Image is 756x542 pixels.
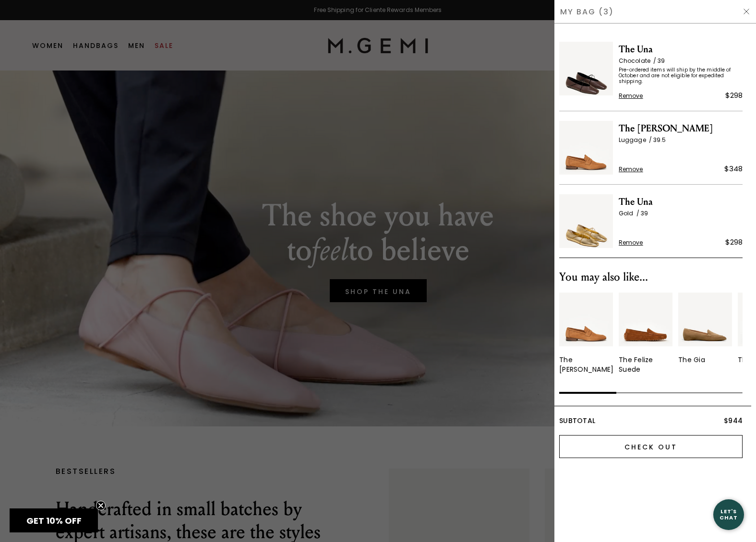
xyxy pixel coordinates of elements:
img: v_11854_01_Main_New_TheGia_Biscuit_Suede_290x387_crop_center.jpg [678,293,732,346]
span: 39 [658,57,665,65]
img: The Sacca Donna [559,121,613,175]
a: The [PERSON_NAME] [559,293,613,374]
span: Remove [619,165,643,173]
div: The Gia [678,355,705,365]
span: Remove [619,92,643,100]
div: $298 [725,90,743,101]
div: The [PERSON_NAME] [559,355,613,374]
span: Subtotal [559,416,595,425]
span: The Una [619,42,743,57]
span: $944 [724,416,743,425]
span: Pre-ordered items will ship by the middle of October and are not eligible for expedited shipping. [619,67,743,84]
img: Hide Drawer [743,8,750,15]
img: v_11953_01_Main_New_TheSacca_Luggage_Suede_290x387_crop_center.jpg [559,293,613,346]
div: GET 10% OFFClose teaser [10,508,98,532]
span: 39.5 [653,136,666,144]
span: The Una [619,194,743,210]
span: Chocolate [619,57,658,65]
span: Gold [619,209,641,217]
img: The Una [559,42,613,95]
input: Check Out [559,435,743,458]
span: Remove [619,239,643,247]
span: Luggage [619,136,653,144]
img: v_11814_01_Main_New_TheFelize_Saddle_Suede_290x387_crop_center.jpg [619,293,672,346]
a: The Felize Suede [619,293,672,374]
a: The Gia [678,293,732,365]
img: The Una [559,194,613,248]
span: 39 [641,209,648,217]
div: $348 [724,163,743,175]
div: Let's Chat [713,508,744,520]
div: $298 [725,236,743,248]
span: GET 10% OFF [26,515,82,527]
div: You may also like... [559,270,743,285]
span: The [PERSON_NAME] [619,121,743,136]
button: Close teaser [96,501,106,510]
div: The Felize Suede [619,355,672,374]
